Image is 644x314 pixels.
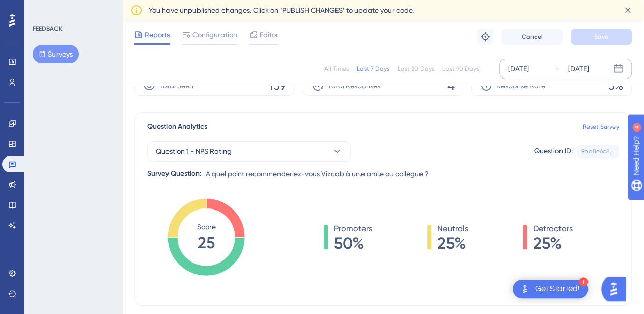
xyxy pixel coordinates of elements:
div: Last 7 Days [357,65,389,73]
div: Last 30 Days [398,65,434,73]
iframe: UserGuiding AI Assistant Launcher [601,274,632,304]
span: You have unpublished changes. Click on ‘PUBLISH CHANGES’ to update your code. [149,4,414,16]
span: A quel point recommenderiez-vous Vizcab à un.e ami.e ou collègue ? [206,168,429,180]
button: Surveys [33,45,79,63]
div: FEEDBACK [33,24,62,33]
div: Get Started! [535,283,580,295]
button: Question 1 - NPS Rating [147,141,351,162]
div: 9ba8e6c8... [581,147,614,155]
span: Detractors [533,223,573,235]
span: 3% [608,77,623,94]
div: [DATE] [568,63,589,75]
span: 50% [334,235,372,251]
div: [DATE] [508,63,529,75]
span: Total Responses [328,80,380,92]
div: All Times [324,65,349,73]
tspan: Score [197,223,216,231]
span: Response Rate [496,80,545,92]
span: Cancel [522,33,543,41]
span: Total Seen [159,80,193,92]
span: Promoters [334,223,372,235]
span: Need Help? [24,3,64,15]
div: 1 [579,277,588,286]
div: Question ID: [534,145,573,158]
span: Reports [145,29,170,41]
span: Save [594,33,608,41]
img: launcher-image-alternative-text [519,283,531,295]
tspan: 25 [198,232,215,252]
span: 4 [447,77,455,94]
button: Save [571,29,632,45]
span: Question Analytics [147,121,207,133]
div: Open Get Started! checklist, remaining modules: 1 [513,280,588,298]
button: Cancel [501,29,563,45]
div: Last 90 Days [442,65,479,73]
div: Survey Question: [147,168,202,180]
span: Question 1 - NPS Rating [156,145,232,158]
div: 4 [71,5,74,13]
span: 25% [533,235,573,251]
span: 159 [269,77,286,94]
span: Configuration [192,29,237,41]
span: 25% [437,235,468,251]
a: Reset Survey [583,123,619,131]
span: Neutrals [437,223,468,235]
span: Editor [260,29,278,41]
